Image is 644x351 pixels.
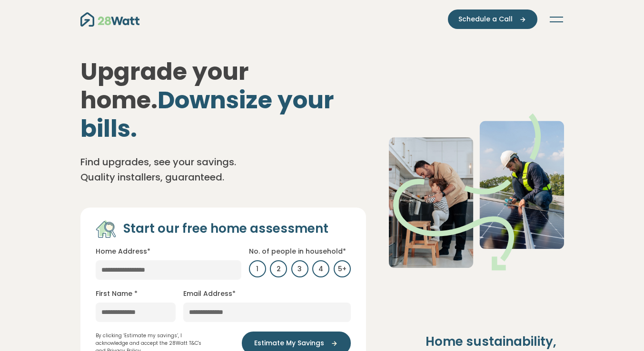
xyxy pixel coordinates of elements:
label: No. of people in household* [249,247,346,256]
label: 1 [249,260,266,277]
h4: Start our free home assessment [123,221,328,237]
label: 5+ [334,260,351,277]
label: 3 [291,260,308,277]
nav: Main navigation [80,9,564,29]
span: Schedule a Call [458,14,513,24]
p: Find upgrades, see your savings. Quality installers, guaranteed. [80,154,271,185]
label: 4 [312,260,329,277]
label: First Name * [96,289,138,299]
img: 28Watt [80,12,139,27]
label: 2 [270,260,287,277]
button: Toggle navigation [549,15,564,24]
label: Email Address* [183,289,236,299]
button: Schedule a Call [448,9,537,29]
span: Downsize your bills. [80,83,334,145]
span: Estimate My Savings [254,338,324,348]
label: Home Address* [96,247,150,256]
h1: Upgrade your home. [80,57,366,143]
